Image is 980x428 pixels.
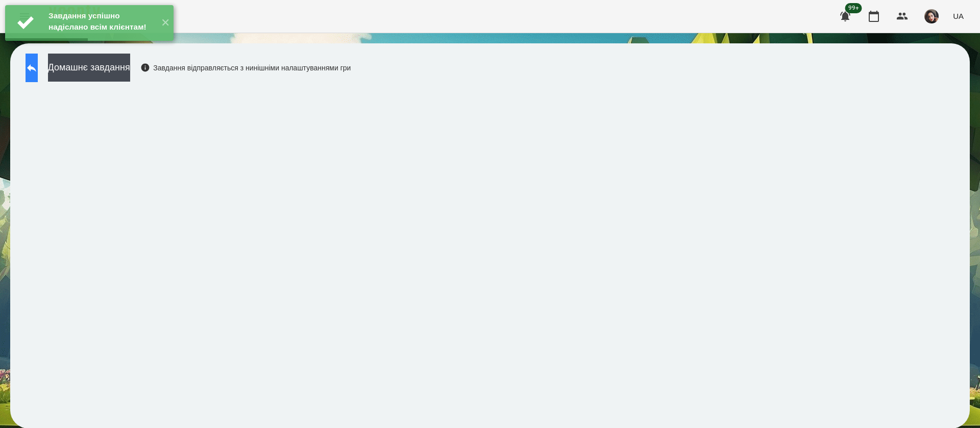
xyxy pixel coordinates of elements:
span: 99+ [845,3,862,13]
img: 415cf204168fa55e927162f296ff3726.jpg [924,9,939,23]
div: Завдання відправляється з нинішніми налаштуваннями гри [140,63,351,73]
div: Завдання успішно надіслано всім клієнтам! [48,10,153,33]
span: UA [953,11,964,21]
button: Домашнє завдання [48,54,130,82]
button: UA [949,7,968,26]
